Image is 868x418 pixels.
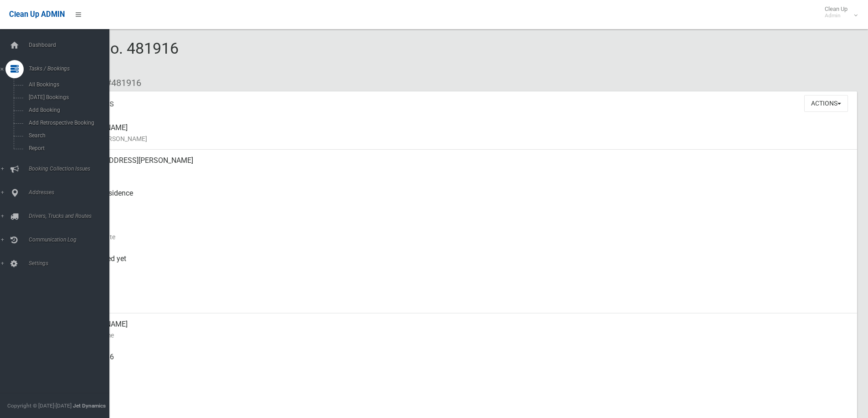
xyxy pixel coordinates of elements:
[73,403,106,409] strong: Jet Dynamics
[26,132,108,139] span: Search
[804,95,848,112] button: Actions
[73,297,850,308] small: Zone
[26,94,108,101] span: [DATE] Bookings
[26,260,116,267] span: Settings
[26,189,116,196] span: Addresses
[73,395,850,406] small: Landline
[73,248,850,281] div: Not collected yet
[7,403,72,409] span: Copyright © [DATE]-[DATE]
[26,81,108,88] span: All Bookings
[73,264,850,275] small: Collected At
[40,39,179,75] span: Booking No. 481916
[73,182,850,215] div: Front of Residence
[825,12,847,19] small: Admin
[26,145,108,151] span: Report
[26,107,108,113] span: Add Booking
[26,42,116,48] span: Dashboard
[73,363,850,373] small: Mobile
[73,313,850,346] div: [PERSON_NAME]
[73,379,850,412] div: None given
[73,215,850,248] div: [DATE]
[73,232,850,242] small: Collection Date
[26,237,116,243] span: Communication Log
[26,213,116,219] span: Drivers, Trucks and Routes
[73,281,850,313] div: [DATE]
[73,150,850,182] div: [STREET_ADDRESS][PERSON_NAME]
[73,346,850,379] div: 0404917566
[73,117,850,150] div: [PERSON_NAME]
[26,65,116,72] span: Tasks / Bookings
[73,199,850,210] small: Pickup Point
[820,5,857,19] span: Clean Up
[26,166,116,172] span: Booking Collection Issues
[73,166,850,177] small: Address
[73,330,850,341] small: Contact Name
[9,10,65,19] span: Clean Up ADMIN
[26,120,108,126] span: Add Retrospective Booking
[73,133,850,144] small: Name of [PERSON_NAME]
[99,75,141,91] li: #481916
